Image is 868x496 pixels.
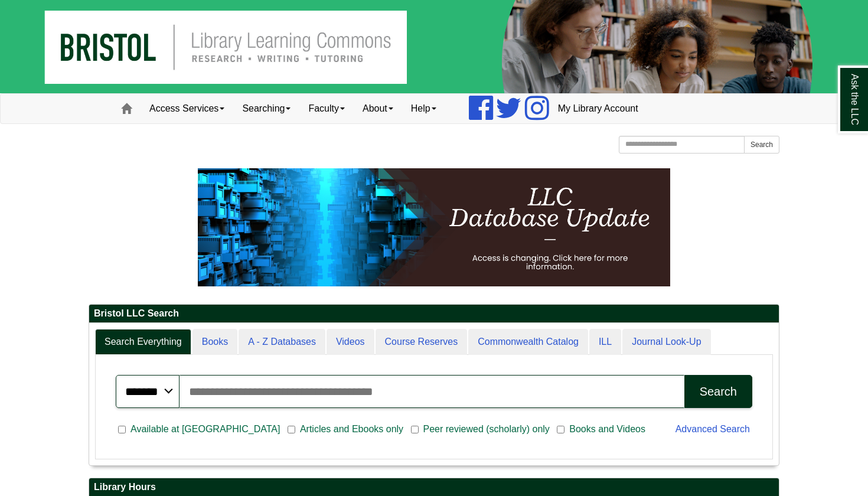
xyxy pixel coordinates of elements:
[557,425,564,435] input: Books and Videos
[376,329,468,355] a: Course Reserves
[354,94,402,123] a: About
[411,425,419,435] input: Peer reviewed (scholarly) only
[419,422,554,436] span: Peer reviewed (scholarly) only
[295,422,408,436] span: Articles and Ebooks only
[95,329,191,355] a: Search Everything
[744,136,779,154] button: Search
[327,329,374,355] a: Videos
[192,329,237,355] a: Books
[141,94,233,123] a: Access Services
[233,94,299,123] a: Searching
[589,329,621,355] a: ILL
[402,94,445,123] a: Help
[89,305,779,323] h2: Bristol LLC Search
[676,424,750,434] a: Advanced Search
[198,168,670,286] img: HTML tutorial
[126,422,285,436] span: Available at [GEOGRAPHIC_DATA]
[684,375,752,408] button: Search
[564,422,650,436] span: Books and Videos
[549,94,647,123] a: My Library Account
[468,329,588,355] a: Commonwealth Catalog
[118,425,126,435] input: Available at [GEOGRAPHIC_DATA]
[700,385,737,399] div: Search
[299,94,354,123] a: Faculty
[622,329,710,355] a: Journal Look-Up
[288,425,295,435] input: Articles and Ebooks only
[239,329,325,355] a: A - Z Databases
